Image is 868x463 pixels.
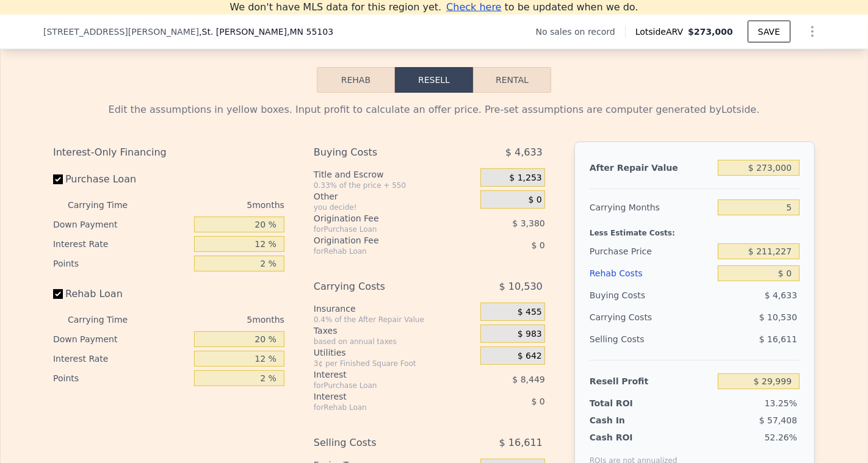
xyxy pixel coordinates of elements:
[590,157,713,179] div: After Repair Value
[53,215,189,234] div: Down Payment
[518,307,542,318] span: $ 455
[765,398,797,408] span: 13.25%
[590,306,666,328] div: Carrying Costs
[688,27,733,37] span: $273,000
[53,289,63,299] input: Rehab Loan
[759,334,797,344] span: $ 16,611
[518,329,542,340] span: $ 983
[53,168,189,190] label: Purchase Loan
[314,234,450,246] div: Origination Fee
[532,240,545,250] span: $ 0
[499,276,543,298] span: $ 10,530
[590,328,713,350] div: Selling Costs
[765,290,797,300] span: $ 4,633
[512,218,544,228] span: $ 3,380
[446,1,501,13] span: Check here
[509,173,541,184] span: $ 1,253
[53,329,189,349] div: Down Payment
[314,381,450,390] div: for Purchase Loan
[748,21,790,43] button: SAVE
[765,432,797,442] span: 52.26%
[314,346,476,359] div: Utilities
[314,276,450,298] div: Carrying Costs
[314,212,450,224] div: Origination Fee
[314,403,450,412] div: for Rehab Loan
[529,195,542,206] span: $ 0
[499,432,543,454] span: $ 16,611
[590,414,666,426] div: Cash In
[43,26,199,38] span: [STREET_ADDRESS][PERSON_NAME]
[395,67,473,93] button: Resell
[512,375,544,384] span: $ 8,449
[53,283,189,305] label: Rehab Loan
[314,190,476,203] div: Other
[152,310,284,329] div: 5 months
[53,174,63,184] input: Purchase Loan
[800,20,825,44] button: Show Options
[759,312,797,322] span: $ 10,530
[68,195,147,215] div: Carrying Time
[314,303,476,315] div: Insurance
[590,431,678,443] div: Cash ROI
[53,368,189,388] div: Points
[532,397,545,406] span: $ 0
[317,67,395,93] button: Rehab
[590,262,713,284] div: Rehab Costs
[53,254,189,273] div: Points
[590,284,713,306] div: Buying Costs
[314,168,476,181] div: Title and Escrow
[314,224,450,234] div: for Purchase Loan
[314,315,476,325] div: 0.4% of the After Repair Value
[68,310,147,329] div: Carrying Time
[314,325,476,337] div: Taxes
[505,142,543,163] span: $ 4,633
[314,246,450,256] div: for Rehab Loan
[314,142,450,163] div: Buying Costs
[53,349,189,368] div: Interest Rate
[152,195,284,215] div: 5 months
[590,370,713,392] div: Resell Profit
[314,181,476,190] div: 0.33% of the price + 550
[759,415,797,425] span: $ 57,408
[635,26,688,38] span: Lotside ARV
[314,203,476,212] div: you decide!
[53,234,189,254] div: Interest Rate
[314,390,450,403] div: Interest
[199,26,333,38] span: , St. [PERSON_NAME]
[314,359,476,368] div: 3¢ per Finished Square Foot
[590,218,800,240] div: Less Estimate Costs:
[518,351,542,362] span: $ 642
[590,397,666,409] div: Total ROI
[590,240,713,262] div: Purchase Price
[590,196,713,218] div: Carrying Months
[536,26,625,38] div: No sales on record
[473,67,551,93] button: Rental
[314,432,450,454] div: Selling Costs
[314,368,450,381] div: Interest
[314,337,476,346] div: based on annual taxes
[53,102,815,117] div: Edit the assumptions in yellow boxes. Input profit to calculate an offer price. Pre-set assumptio...
[287,27,333,37] span: , MN 55103
[53,142,284,163] div: Interest-Only Financing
